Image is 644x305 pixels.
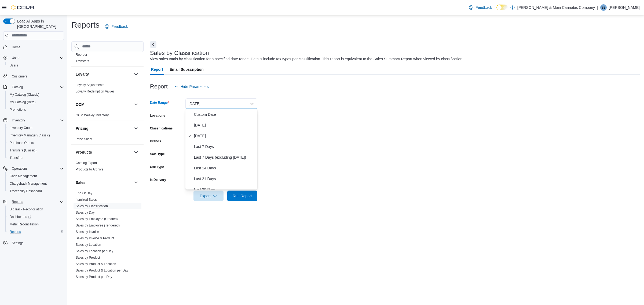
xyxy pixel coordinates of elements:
span: Transfers [8,155,64,161]
button: Metrc Reconciliation [5,221,66,228]
span: [DATE] [194,122,255,128]
span: Inventory Count [8,125,64,131]
button: Pricing [76,126,132,131]
span: Reports [10,230,21,234]
button: OCM [76,102,132,107]
span: Users [10,63,18,68]
span: Reports [12,200,23,204]
button: Users [1,54,66,62]
span: Inventory Manager (Classic) [8,132,64,139]
a: Sales by Day [76,211,95,214]
button: Hide Parameters [172,81,211,92]
button: Catalog [10,84,25,90]
span: Purchase Orders [10,141,34,145]
span: Cash Management [8,173,64,179]
span: OCM Weekly Inventory [76,113,109,117]
button: My Catalog (Classic) [5,91,66,98]
span: Last 7 Days (excluding [DATE]) [194,154,255,161]
span: Custom Date [194,111,255,118]
button: Next [150,41,156,48]
button: BioTrack Reconciliation [5,206,66,213]
span: Sales by Classification [76,204,108,208]
button: Run Report [227,191,257,201]
a: Itemized Sales [76,198,97,202]
span: My Catalog (Classic) [8,91,64,98]
h3: Sales [76,180,86,185]
button: Settings [1,239,66,247]
span: Run Report [233,193,252,199]
a: Sales by Product & Location [76,262,116,266]
a: Settings [10,240,25,246]
button: Products [76,150,132,155]
span: Users [10,55,64,61]
a: Transfers [8,155,25,161]
label: Classifications [150,126,173,131]
button: Reports [10,199,25,205]
button: Inventory Manager (Classic) [5,132,66,139]
span: Sales by Product & Location [76,262,116,266]
a: Sales by Product & Location per Day [76,269,128,272]
h3: Sales by Classification [150,50,209,56]
span: Inventory [12,118,25,122]
span: Settings [12,241,23,245]
button: Pricing [133,125,139,132]
span: Purchase Orders [8,140,64,146]
span: Transfers (Classic) [10,148,36,152]
span: Sales by Day [76,210,95,215]
span: Loyalty Redemption Values [76,89,115,94]
a: Users [8,62,20,69]
span: Feedback [475,5,492,10]
a: Chargeback Management [8,180,49,187]
a: Loyalty Adjustments [76,83,104,87]
button: Traceabilty Dashboard [5,187,66,195]
a: Dashboards [8,214,33,220]
span: Operations [12,166,28,171]
a: Home [10,44,23,50]
h3: Products [76,150,92,155]
span: Dashboards [10,215,31,219]
button: Products [133,149,139,155]
span: Reports [8,229,64,235]
a: Catalog Export [76,161,97,165]
a: Transfers [76,59,89,63]
span: Reorder [76,53,87,57]
button: OCM [133,101,139,108]
label: Brands [150,139,161,143]
span: Users [12,56,20,60]
div: Pricing [71,136,144,144]
button: Export [193,191,224,201]
div: Select listbox [185,109,257,189]
span: Last 21 Days [194,176,255,182]
a: Sales by Invoice & Product [76,236,114,240]
label: Use Type [150,165,164,169]
button: Users [10,55,22,61]
label: Locations [150,113,165,118]
span: Catalog [10,84,64,90]
p: | [597,4,598,11]
span: Price Sheet [76,137,92,141]
label: Sale Type [150,152,165,156]
a: Inventory Manager (Classic) [8,132,52,139]
button: Loyalty [133,71,139,77]
h1: Reports [71,20,100,30]
a: Products to Archive [76,168,103,171]
span: Dashboards [8,214,64,220]
button: Loyalty [76,72,132,77]
span: Products to Archive [76,167,103,172]
span: Chargeback Management [8,180,64,187]
button: Users [5,62,66,69]
a: Sales by Product [76,256,100,259]
span: SB [601,4,606,11]
a: End Of Day [76,191,92,195]
span: Sales by Product [76,255,100,260]
span: Promotions [8,106,64,113]
span: Traceabilty Dashboard [10,189,42,193]
span: Last 30 Days [194,186,255,193]
a: Sales by Employee (Created) [76,217,118,221]
button: My Catalog (Beta) [5,98,66,106]
span: Last 14 Days [194,165,255,171]
span: Promotions [10,107,26,112]
h3: Report [150,83,168,90]
span: Settings [10,239,64,246]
